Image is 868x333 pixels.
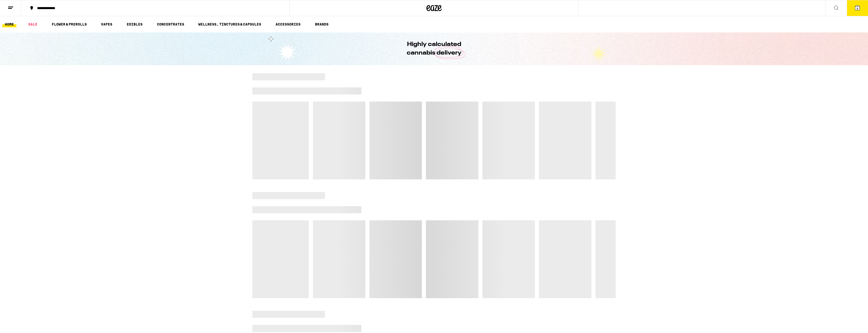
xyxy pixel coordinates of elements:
[98,21,115,27] a: VAPES
[49,21,89,27] a: FLOWER & PREROLLS
[847,0,868,16] button: 8
[154,21,187,27] a: CONCENTRATES
[312,21,331,27] a: BRANDS
[26,21,40,27] a: SALE
[273,21,303,27] a: ACCESSORIES
[124,21,145,27] a: EDIBLES
[392,40,476,57] h1: Highly calculated cannabis delivery
[857,7,858,10] span: 8
[196,21,264,27] a: WELLNESS, TINCTURES & CAPSULES
[2,21,16,27] a: HOME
